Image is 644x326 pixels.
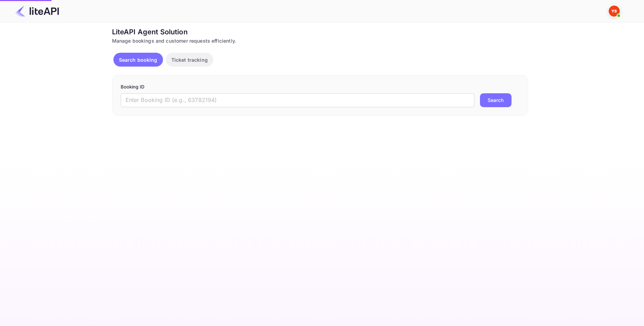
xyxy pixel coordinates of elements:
[121,93,474,107] input: Enter Booking ID (e.g., 63782194)
[480,93,512,107] button: Search
[121,84,520,91] p: Booking ID
[15,6,59,17] img: LiteAPI Logo
[119,56,157,63] p: Search booking
[609,6,620,17] img: Yandex Support
[112,27,528,37] div: LiteAPI Agent Solution
[112,37,528,44] div: Manage bookings and customer requests efficiently.
[171,56,208,63] p: Ticket tracking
